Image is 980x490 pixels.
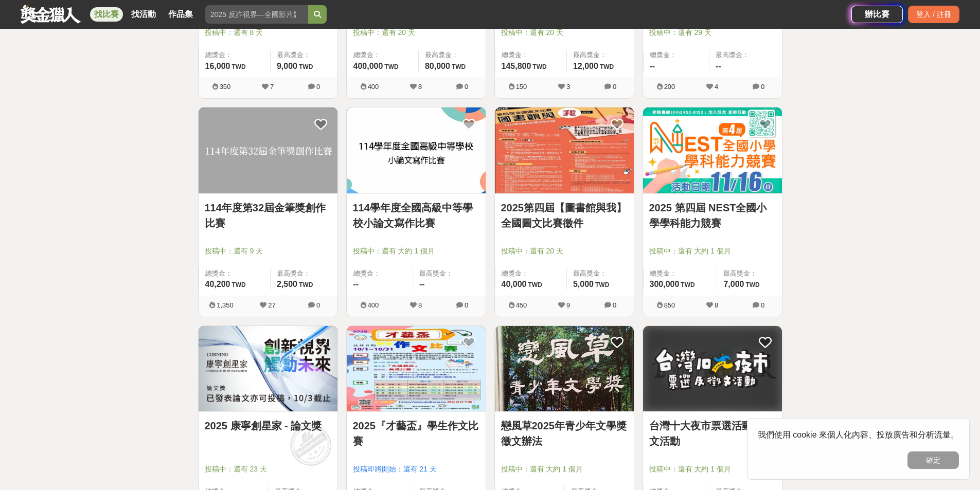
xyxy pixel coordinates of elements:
[205,27,331,38] span: 投稿中：還有 8 天
[643,107,782,193] img: Cover Image
[316,83,320,90] span: 0
[199,326,337,412] a: Cover Image
[425,50,479,60] span: 最高獎金：
[502,268,560,279] span: 總獎金：
[205,246,331,257] span: 投稿中：還有 9 天
[566,83,570,90] span: 3
[573,268,628,279] span: 最高獎金：
[299,281,313,288] span: TWD
[723,280,744,288] span: 7,000
[851,6,903,23] a: 辦比賽
[205,200,331,231] a: 114年度第32屆金筆獎創作比賽
[908,6,959,23] div: 登入 / 註冊
[573,50,628,60] span: 最高獎金：
[353,50,412,60] span: 總獎金：
[347,107,486,193] img: Cover Image
[205,50,264,60] span: 總獎金：
[419,268,479,279] span: 最高獎金：
[205,464,331,475] span: 投稿中：還有 23 天
[501,200,628,231] a: 2025第四屆【圖書館與我】全國圖文比賽徵件
[613,301,616,309] span: 0
[761,83,764,90] span: 0
[502,280,527,288] span: 40,000
[502,62,531,70] span: 145,800
[613,83,616,90] span: 0
[595,281,609,288] span: TWD
[650,268,711,279] span: 總獎金：
[268,301,275,309] span: 27
[270,83,274,90] span: 7
[649,464,776,475] span: 投稿中：還有 大約 1 個月
[566,301,570,309] span: 9
[205,418,331,433] a: 2025 康寧創星家 - 論文獎
[758,430,959,439] span: 我們使用 cookie 來個人化內容、投放廣告和分析流量。
[495,107,634,194] a: Cover Image
[516,301,527,309] span: 450
[715,301,718,309] span: 8
[164,7,197,22] a: 作品集
[495,326,634,412] img: Cover Image
[664,301,675,309] span: 850
[368,301,379,309] span: 400
[649,246,776,257] span: 投稿中：還有 大約 1 個月
[353,246,479,257] span: 投稿中：還有 大約 1 個月
[425,62,450,70] span: 80,000
[649,27,776,38] span: 投稿中：還有 29 天
[418,83,422,90] span: 8
[347,326,486,412] a: Cover Image
[650,50,703,60] span: 總獎金：
[716,62,721,70] span: --
[205,5,308,24] input: 2025 反詐視界—全國影片競賽
[501,418,628,449] a: 戀風草2025年青少年文學獎徵文辦法
[643,326,782,412] img: Cover Image
[452,63,466,70] span: TWD
[199,107,337,194] a: Cover Image
[347,107,486,194] a: Cover Image
[384,63,398,70] span: TWD
[649,418,776,449] a: 台灣十大夜市票選活動及徵文活動
[501,27,628,38] span: 投稿中：還有 20 天
[316,301,320,309] span: 0
[907,451,959,469] button: 確定
[600,63,614,70] span: TWD
[723,268,775,279] span: 最高獎金：
[650,62,655,70] span: --
[573,280,594,288] span: 5,000
[532,63,546,70] span: TWD
[277,50,331,60] span: 最高獎金：
[501,464,628,475] span: 投稿中：還有 大約 1 個月
[277,280,297,288] span: 2,500
[715,83,718,90] span: 4
[217,301,234,309] span: 1,350
[90,7,123,22] a: 找比賽
[643,107,782,194] a: Cover Image
[745,281,759,288] span: TWD
[353,280,359,288] span: --
[299,63,313,70] span: TWD
[353,418,479,449] a: 2025『才藝盃』學生作文比賽
[205,62,230,70] span: 16,000
[528,281,542,288] span: TWD
[127,7,160,22] a: 找活動
[353,27,479,38] span: 投稿中：還有 20 天
[649,200,776,231] a: 2025 第四屆 NEST全國小學學科能力競賽
[419,280,425,288] span: --
[205,268,264,279] span: 總獎金：
[199,107,337,193] img: Cover Image
[716,50,776,60] span: 最高獎金：
[231,281,245,288] span: TWD
[681,281,694,288] span: TWD
[761,301,764,309] span: 0
[277,62,297,70] span: 9,000
[220,83,231,90] span: 350
[502,50,560,60] span: 總獎金：
[353,464,479,475] span: 投稿即將開始：還有 21 天
[353,268,407,279] span: 總獎金：
[465,83,468,90] span: 0
[495,107,634,193] img: Cover Image
[501,246,628,257] span: 投稿中：還有 20 天
[465,301,468,309] span: 0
